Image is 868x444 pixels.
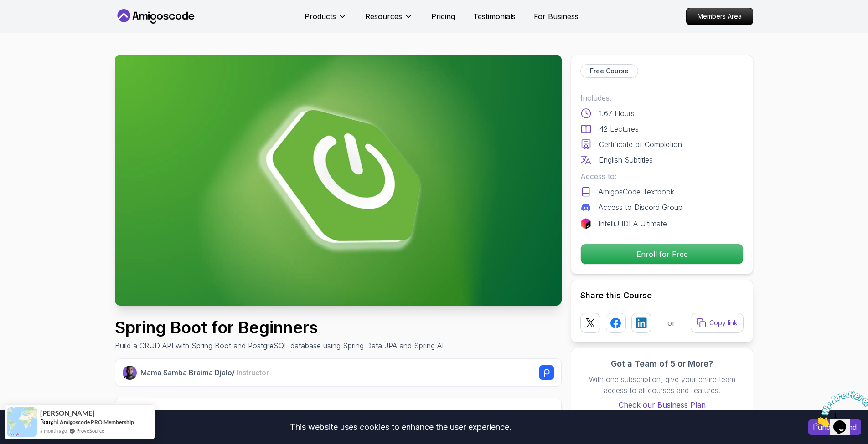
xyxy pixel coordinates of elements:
a: Testimonials [473,11,516,22]
img: Nelson Djalo [123,366,137,380]
img: jetbrains logo [580,218,591,229]
img: spring-boot-for-beginners_thumbnail [115,55,562,306]
h2: What you will learn [126,409,550,422]
p: Copy link [709,318,738,327]
p: or [667,317,675,328]
p: AmigosCode Textbook [599,186,674,197]
div: This website uses cookies to enhance the user experience. [7,417,795,437]
h1: Spring Boot for Beginners [115,318,444,337]
p: Build a CRUD API with Spring Boot and PostgreSQL database using Spring Data JPA and Spring AI [115,340,444,351]
iframe: chat widget [811,387,868,430]
button: Enroll for Free [580,244,744,265]
a: Check our Business Plan [580,399,744,410]
a: ProveSource [76,428,104,434]
p: Mama Samba Braima Djalo / [140,367,269,378]
p: With one subscription, give your entire team access to all courses and features. [580,374,744,396]
p: 1.67 Hours [599,108,635,119]
p: Resources [365,11,402,22]
p: Includes: [580,92,744,103]
button: Products [305,11,347,29]
button: Accept cookies [808,419,861,435]
a: Pricing [431,11,455,22]
p: Access to Discord Group [599,202,682,213]
span: Bought [40,418,59,425]
p: IntelliJ IDEA Ultimate [599,218,667,229]
p: Products [305,11,336,22]
span: 1 [4,4,7,11]
p: English Subtitles [599,154,653,165]
img: Chat attention grabber [4,4,60,40]
h3: Got a Team of 5 or More? [580,357,744,370]
button: Copy link [691,313,744,333]
img: provesource social proof notification image [7,407,37,437]
p: Access to: [580,171,744,182]
h2: Share this Course [580,289,744,302]
a: Amigoscode PRO Membership [60,418,134,425]
span: a month ago [40,427,67,434]
span: Instructor [237,368,269,377]
p: 42 Lectures [599,123,639,134]
p: Members Area [687,8,753,25]
span: [PERSON_NAME] [40,409,95,417]
a: Members Area [686,8,753,25]
p: Certificate of Completion [599,139,682,150]
p: Free Course [590,66,629,76]
p: Enroll for Free [581,244,743,264]
a: For Business [534,11,579,22]
button: Resources [365,11,413,29]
